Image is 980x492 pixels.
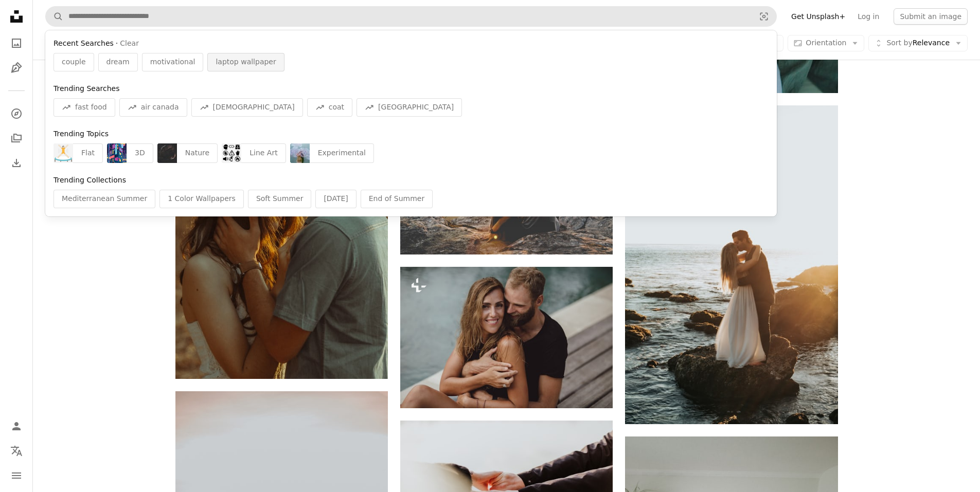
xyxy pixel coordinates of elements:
a: Photos [6,33,27,53]
button: Submit an image [894,8,968,25]
a: Download History [6,153,27,173]
span: air canada [141,102,179,113]
div: 1 Color Wallpapers [159,190,244,208]
span: [DEMOGRAPHIC_DATA] [213,102,295,113]
span: laptop wallpaper [216,57,276,67]
a: Collections [6,128,27,149]
div: Soft Summer [248,190,311,208]
button: Visual search [752,7,776,26]
a: Illustrations [6,58,27,78]
span: dream [106,57,130,67]
div: Mediterranean Summer [54,190,155,208]
span: fast food [75,102,107,113]
button: Sort byRelevance [868,35,968,51]
span: Trending Topics [54,130,109,138]
a: Log in [851,8,885,25]
button: Language [6,441,27,461]
div: Flat [73,143,103,163]
a: man kissing woman forehead [175,215,388,224]
span: Orientation [806,39,846,47]
button: Search Unsplash [46,7,63,26]
div: Line Art [241,143,286,163]
button: Orientation [788,35,864,51]
img: man kissing woman forehead [175,60,388,379]
img: a man and a woman sitting next to each other [400,267,613,408]
button: Menu [6,465,27,486]
button: Clear [120,39,139,49]
span: Trending Collections [54,176,126,184]
span: motivational [150,57,195,67]
a: Get Unsplash+ [785,8,851,25]
img: premium_vector-1739360193640-746e8cbc3d2a [107,143,127,163]
img: vector-1755805895395-1b9e19929ee7 [222,143,241,163]
a: Explore [6,103,27,124]
img: premium_vector-1719596801871-cd387a019847 [54,143,73,163]
span: couple [62,57,86,67]
img: man and woman kissing on top of gray rock at beach [625,105,838,424]
a: man and woman kissing on top of gray rock at beach [625,260,838,269]
div: End of Summer [361,190,433,208]
img: premium_photo-1755890950394-d560a489a3c6 [290,143,310,163]
span: Sort by [886,39,912,47]
form: Find visuals sitewide [45,6,777,27]
span: [GEOGRAPHIC_DATA] [378,102,454,113]
div: Nature [177,143,218,163]
div: Experimental [310,143,374,163]
a: Log in / Sign up [6,416,27,436]
a: a man and a woman sitting next to each other [400,333,613,342]
img: photo-1755838692094-49a97b9fb9ab [157,143,177,163]
span: Trending Searches [54,84,119,93]
div: 3D [127,143,153,163]
div: [DATE] [315,190,356,208]
div: · [54,39,769,49]
a: Home — Unsplash [6,6,27,29]
span: Relevance [886,38,950,48]
span: Recent Searches [54,39,114,49]
span: coat [329,102,344,113]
